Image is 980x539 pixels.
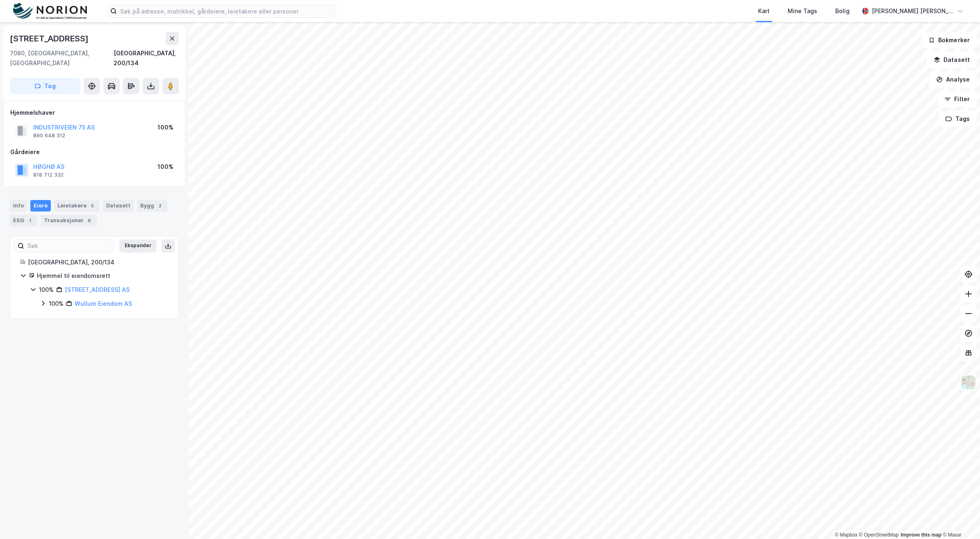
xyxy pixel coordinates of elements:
[49,299,64,309] div: 100%
[26,216,34,225] div: 1
[961,375,976,390] img: Z
[10,32,90,45] div: [STREET_ADDRESS]
[939,500,980,539] iframe: Chat Widget
[39,285,54,295] div: 100%
[33,172,64,178] div: 818 712 332
[10,48,114,68] div: 7080, [GEOGRAPHIC_DATA], [GEOGRAPHIC_DATA]
[921,32,977,48] button: Bokmerker
[10,200,27,212] div: Info
[65,286,130,293] a: [STREET_ADDRESS] AS
[872,6,954,16] div: [PERSON_NAME] [PERSON_NAME]
[10,215,37,226] div: ESG
[939,500,980,539] div: Kontrollprogram for chat
[37,271,169,281] div: Hjemmel til eiendomsrett
[937,91,977,107] button: Filter
[788,6,817,16] div: Mine Tags
[103,200,134,212] div: Datasett
[929,71,977,88] button: Analyse
[157,123,173,132] div: 100%
[835,6,850,16] div: Bolig
[75,300,132,307] a: Wullum Eiendom AS
[54,200,100,212] div: Leietakere
[939,111,977,127] button: Tags
[758,6,770,16] div: Kart
[927,52,977,68] button: Datasett
[10,147,178,157] div: Gårdeiere
[10,108,178,118] div: Hjemmelshaver
[28,257,169,267] div: [GEOGRAPHIC_DATA], 200/134
[901,532,941,538] a: Improve this map
[30,200,51,212] div: Eiere
[156,202,164,210] div: 2
[10,78,80,94] button: Tag
[88,202,96,210] div: 5
[24,240,114,252] input: Søk
[41,215,97,226] div: Transaksjoner
[137,200,167,212] div: Bygg
[85,216,93,225] div: 6
[114,48,179,68] div: [GEOGRAPHIC_DATA], 200/134
[13,3,87,20] img: norion-logo.80e7a08dc31c2e691866.png
[835,532,857,538] a: Mapbox
[119,239,157,252] button: Ekspander
[117,5,336,17] input: Søk på adresse, matrikkel, gårdeiere, leietakere eller personer
[33,132,65,139] div: 890 648 312
[859,532,899,538] a: OpenStreetMap
[157,162,173,172] div: 100%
